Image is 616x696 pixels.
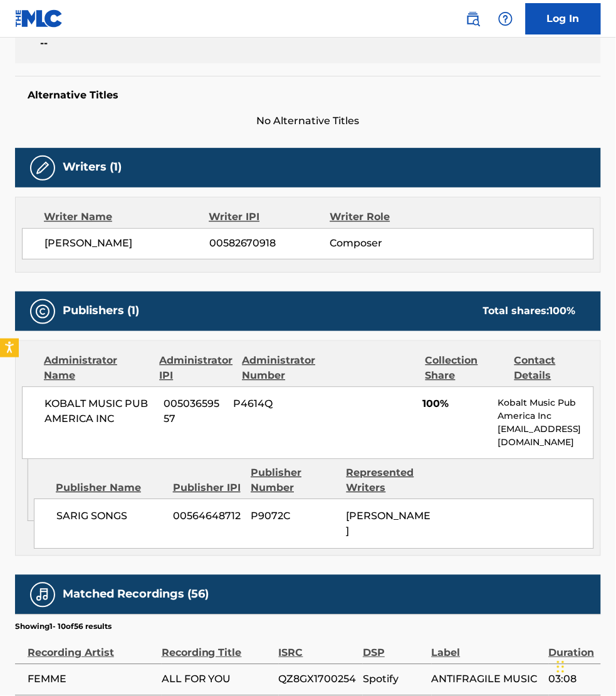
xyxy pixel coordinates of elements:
span: -- [40,36,177,51]
div: Publisher IPI [173,481,242,496]
p: Kobalt Music Pub America Inc [498,397,593,423]
img: Publishers [35,304,50,319]
span: 100% [422,397,488,412]
span: Spotify [363,672,425,687]
span: [PERSON_NAME] [44,236,209,251]
div: ISRC [279,633,357,661]
img: Writers [35,161,50,176]
div: Writer Name [44,210,209,225]
div: Help [493,6,518,31]
span: 00564648712 [173,509,241,524]
img: Matched Recordings [35,588,50,603]
div: Administrator Name [44,354,150,384]
span: 00582670918 [209,236,330,251]
div: Drag [557,648,565,686]
h5: Publishers (1) [63,304,139,319]
iframe: Chat Widget [553,636,616,696]
span: FEMME [28,672,155,687]
p: Showing 1 - 10 of 56 results [15,621,112,633]
a: Public Search [461,6,486,31]
img: search [466,11,481,26]
div: Label [432,633,543,661]
span: SARIG SONGS [56,509,164,524]
div: Recording Title [162,633,273,661]
img: MLC Logo [15,9,63,28]
div: DSP [363,633,425,661]
div: Contact Details [514,354,594,384]
h5: Alternative Titles [28,89,588,102]
div: Recording Artist [28,633,155,661]
span: KOBALT MUSIC PUB AMERICA INC [44,397,154,427]
span: No Alternative Titles [15,114,601,129]
div: Total shares: [483,304,576,319]
span: QZ8GX1700254 [279,672,357,687]
h5: Writers (1) [63,161,122,175]
span: P9072C [251,509,337,524]
p: [EMAIL_ADDRESS][DOMAIN_NAME] [498,423,593,450]
span: 00503659557 [164,397,224,427]
div: Writer IPI [209,210,330,225]
div: Administrator Number [242,354,321,384]
span: [PERSON_NAME] [347,510,431,537]
span: P4614Q [234,397,316,412]
div: Publisher Name [56,481,164,496]
span: Composer [330,236,440,251]
img: help [498,11,513,26]
span: 100 % [550,305,576,317]
span: 03:08 [549,672,595,687]
div: Collection Share [425,354,505,384]
div: Publisher Number [251,466,337,496]
div: Writer Role [330,210,441,225]
span: ANTIFRAGILE MUSIC [432,672,543,687]
div: Duration [549,633,595,661]
div: Administrator IPI [159,354,232,384]
div: Represented Writers [347,466,432,496]
span: ALL FOR YOU [162,672,273,687]
a: Log In [526,3,601,34]
h5: Matched Recordings (56) [63,588,209,602]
